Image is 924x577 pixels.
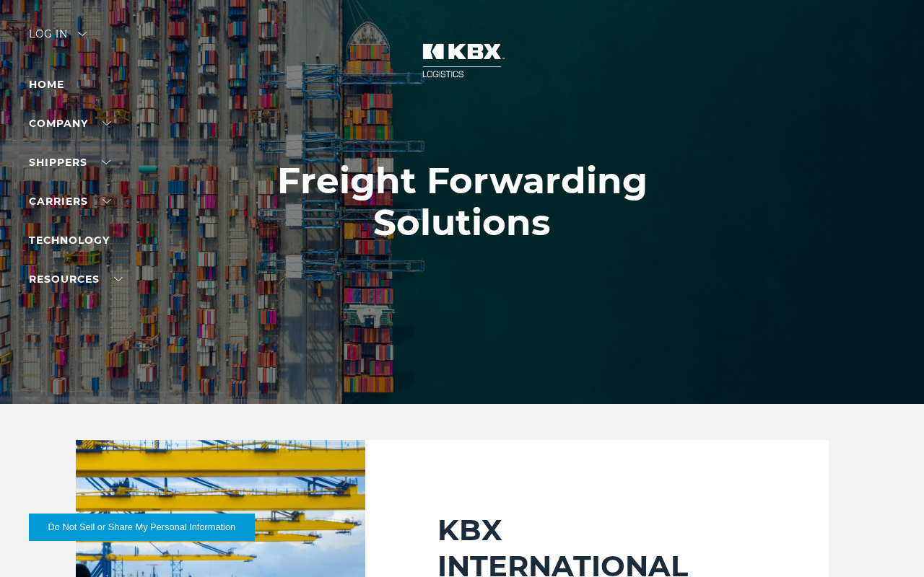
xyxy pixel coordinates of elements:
div: Log in [29,29,87,50]
a: Technology [29,234,110,247]
a: Company [29,117,111,130]
a: SHIPPERS [29,156,110,169]
h1: Freight Forwarding Solutions [212,160,713,244]
iframe: Chat Widget [852,508,924,577]
img: arrow [78,32,87,36]
button: Do Not Sell or Share My Personal Information [29,514,255,541]
img: kbx logo [408,29,516,92]
a: Carriers [29,195,111,208]
a: Home [29,78,64,91]
a: RESOURCES [29,273,123,286]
